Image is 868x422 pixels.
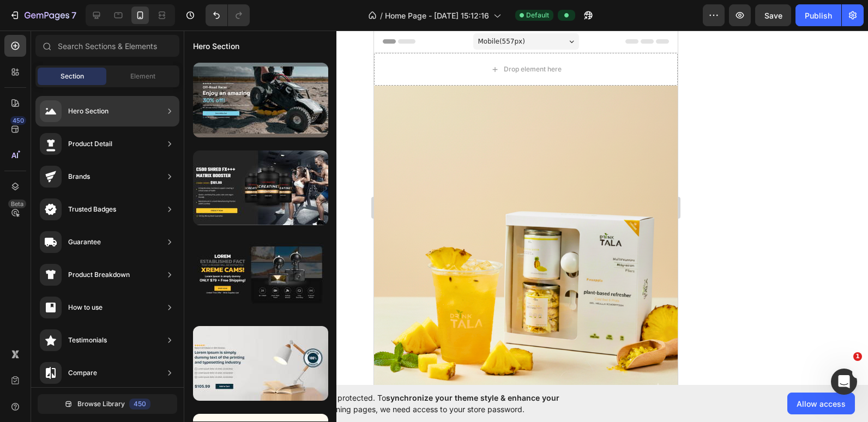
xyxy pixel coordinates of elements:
span: Save [764,11,782,20]
div: Hero Section [68,106,108,117]
div: Guarantee [68,237,101,248]
div: Testimonials [68,335,107,346]
span: 1 [853,352,862,361]
span: Home Page - [DATE] 15:12:16 [385,10,489,21]
div: 450 [129,399,150,409]
div: Beta [8,200,26,208]
span: Browse Library [77,399,125,409]
span: Section [61,71,84,81]
div: Undo/Redo [206,4,250,26]
button: Save [755,4,791,26]
div: Publish [805,10,832,21]
div: Trusted Badges [68,204,116,215]
div: 450 [10,116,26,125]
button: Allow access [787,393,855,414]
div: Brands [68,171,90,182]
span: Your page is password protected. To when designing pages, we need access to your store password. [254,392,602,415]
span: / [380,10,383,21]
div: Compare [68,367,97,378]
iframe: Design area [374,31,678,385]
span: Default [526,10,549,20]
span: Allow access [797,398,846,409]
span: Element [130,71,155,81]
span: synchronize your theme style & enhance your experience [254,393,559,414]
button: 7 [4,4,81,26]
div: Product Breakdown [68,269,130,280]
input: Search Sections & Elements [35,35,179,57]
p: 7 [71,9,76,22]
iframe: Intercom live chat [831,369,857,395]
button: Publish [795,4,841,26]
button: Browse Library450 [38,394,177,414]
div: How to use [68,302,103,313]
div: Product Detail [68,138,112,149]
